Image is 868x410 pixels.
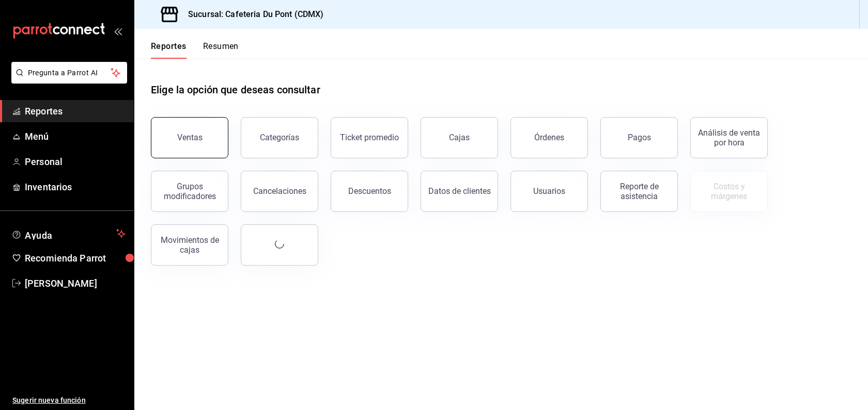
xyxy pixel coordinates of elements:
button: open_drawer_menu [114,27,122,35]
div: Pagos [628,133,651,142]
button: Movimientos de cajas [151,224,228,266]
button: Pregunta a Parrot AI [11,62,127,84]
span: Sugerir nueva función [12,395,126,406]
div: navigation tabs [151,41,239,59]
button: Órdenes [510,117,588,158]
span: Menú [25,129,126,143]
a: Pregunta a Parrot AI [7,75,127,86]
button: Pagos [600,117,678,158]
span: Pregunta a Parrot AI [28,68,111,78]
div: Ventas [177,133,203,142]
button: Resumen [203,41,239,59]
span: Reportes [25,104,126,118]
div: Análisis de venta por hora [697,128,761,147]
div: Cancelaciones [253,186,306,196]
span: Inventarios [25,180,126,194]
span: Ayuda [25,227,112,240]
button: Análisis de venta por hora [690,117,768,158]
div: Costos y márgenes [697,182,761,201]
h3: Sucursal: Cafeteria Du Pont (CDMX) [180,8,323,21]
span: [PERSON_NAME] [25,276,126,290]
button: Ticket promedio [331,117,408,158]
button: Categorías [241,117,318,158]
span: Recomienda Parrot [25,251,126,265]
div: Grupos modificadores [158,182,222,201]
button: Datos de clientes [421,171,498,212]
button: Ventas [151,117,228,158]
button: Contrata inventarios para ver este reporte [690,171,768,212]
button: Grupos modificadores [151,171,228,212]
div: Cajas [449,133,470,142]
button: Reporte de asistencia [600,171,678,212]
span: Personal [25,155,126,169]
div: Categorías [260,133,299,142]
div: Reporte de asistencia [607,182,671,201]
div: Descuentos [348,186,391,196]
button: Reportes [151,41,187,59]
button: Descuentos [331,171,408,212]
div: Datos de clientes [428,186,491,196]
div: Órdenes [534,133,564,142]
button: Usuarios [510,171,588,212]
h1: Elige la opción que deseas consultar [151,82,320,97]
button: Cajas [421,117,498,158]
div: Usuarios [533,186,565,196]
div: Movimientos de cajas [158,235,222,255]
button: Cancelaciones [241,171,318,212]
div: Ticket promedio [340,133,399,142]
